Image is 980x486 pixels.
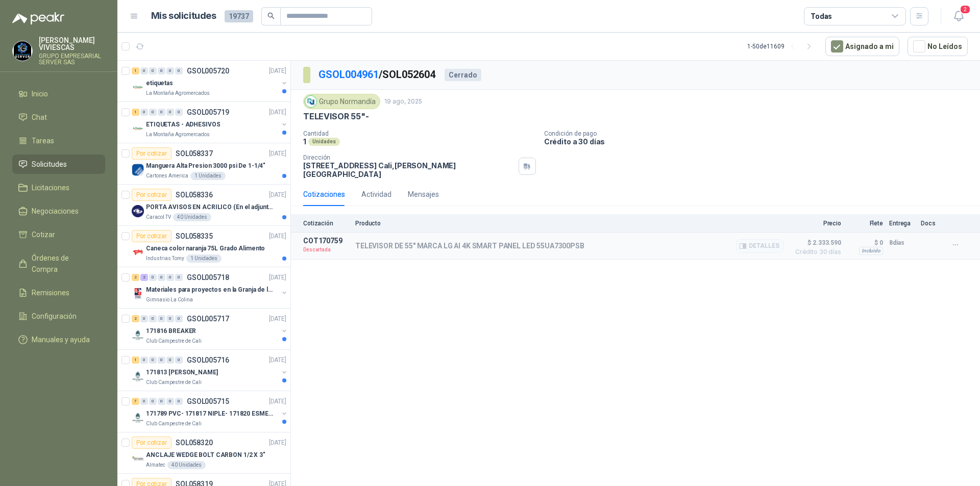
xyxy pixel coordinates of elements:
[132,398,139,405] div: 7
[176,150,213,157] p: SOL058337
[132,313,288,345] a: 2 0 0 0 0 0 GSOL005717[DATE] Company Logo171816 BREAKERClub Campestre de Cali
[269,314,286,324] p: [DATE]
[12,178,105,197] a: Licitaciones
[790,249,841,255] span: Crédito 30 días
[187,398,229,405] p: GSOL005715
[32,334,90,345] span: Manuales y ayuda
[166,398,174,405] div: 0
[117,432,290,474] a: Por cotizarSOL058320[DATE] Company LogoANCLAJE WEDGE BOLT CARBON 1/2 X 3"Almatec40 Unidades
[303,111,369,122] p: TELEVISOR 55"-
[166,67,174,74] div: 0
[747,38,817,55] div: 1 - 50 de 11609
[269,108,286,117] p: [DATE]
[889,220,915,227] p: Entrega
[269,355,286,365] p: [DATE]
[12,155,105,174] a: Solicitudes
[12,108,105,127] a: Chat
[132,395,288,428] a: 7 0 0 0 0 0 GSOL005715[DATE] Company Logo171789 PVC- 171817 NIPLE- 171820 ESMERILClub Campestre d...
[132,315,139,322] div: 2
[811,11,832,22] div: Todas
[308,138,340,146] div: Unidades
[269,232,286,241] p: [DATE]
[190,172,226,180] div: 1 Unidades
[132,246,144,259] img: Company Logo
[117,185,290,226] a: Por cotizarSOL058336[DATE] Company LogoPORTA AVISOS EN ACRILICO (En el adjunto mas informacion)Ca...
[158,356,165,364] div: 0
[32,287,69,298] span: Remisiones
[132,106,288,139] a: 1 0 0 0 0 0 GSOL005719[DATE] Company LogoETIQUETAS - ADHESIVOSLa Montaña Agromercados
[269,66,286,76] p: [DATE]
[158,274,165,281] div: 0
[39,37,105,51] p: [PERSON_NAME] VIVIESCAS
[146,450,265,460] p: ANCLAJE WEDGE BOLT CARBON 1/2 X 3"
[355,242,584,250] p: TELEVISOR DE 55" MARCA LG AI 4K SMART PANEL LED 55UA7300PSB
[921,220,941,227] p: Docs
[132,109,139,116] div: 1
[32,311,77,322] span: Configuración
[146,378,202,387] p: Club Campestre de Cali
[149,274,157,281] div: 0
[132,437,171,449] div: Por cotizar
[303,220,349,227] p: Cotización
[408,189,439,200] div: Mensajes
[32,112,47,123] span: Chat
[132,412,144,424] img: Company Logo
[847,237,883,249] p: $ 0
[132,230,171,242] div: Por cotizar
[12,330,105,349] a: Manuales y ayuda
[132,271,288,304] a: 2 2 0 0 0 0 GSOL005718[DATE] Company LogoMateriales para proyectos en la Granja de la UIGimnasio ...
[12,225,105,244] a: Cotizar
[117,226,290,267] a: Por cotizarSOL058335[DATE] Company LogoCaneca color naranja 75L Grado AlimentoIndustrias Tomy1 Un...
[166,315,174,322] div: 0
[158,315,165,322] div: 0
[305,96,316,107] img: Company Logo
[176,439,213,446] p: SOL058320
[132,81,144,93] img: Company Logo
[146,461,165,469] p: Almatec
[149,67,157,74] div: 0
[176,233,213,240] p: SOL058335
[140,398,148,405] div: 0
[303,161,514,178] p: [STREET_ADDRESS] Cali , [PERSON_NAME][GEOGRAPHIC_DATA]
[825,37,899,56] button: Asignado a mi
[361,189,391,200] div: Actividad
[132,65,288,97] a: 1 0 0 0 0 0 GSOL005720[DATE] Company LogoetiquetasLa Montaña Agromercados
[175,315,183,322] div: 0
[132,67,139,74] div: 1
[149,356,157,364] div: 0
[146,120,220,130] p: ETIQUETAS - ADHESIVOS
[132,329,144,341] img: Company Logo
[544,130,976,137] p: Condición de pago
[12,306,105,326] a: Configuración
[146,131,210,139] p: La Montaña Agromercados
[187,274,229,281] p: GSOL005718
[32,182,69,193] span: Licitaciones
[303,94,380,109] div: Grupo Normandía
[146,285,273,295] p: Materiales para proyectos en la Granja de la UI
[132,147,171,160] div: Por cotizar
[269,190,286,200] p: [DATE]
[140,109,148,116] div: 0
[146,172,188,180] p: Cartones America
[175,274,183,281] div: 0
[158,67,165,74] div: 0
[146,254,184,263] p: Industrias Tomy
[384,97,422,107] p: 19 ago, 2025
[117,143,290,185] a: Por cotizarSOL058337[DATE] Company LogoManguera Alta Presion 3000 psi De 1-1/4"Cartones America1 ...
[132,356,139,364] div: 1
[175,398,183,405] div: 0
[303,137,306,146] p: 1
[140,274,148,281] div: 2
[132,205,144,217] img: Company Logo
[318,67,436,83] p: / SOL052604
[32,135,54,146] span: Tareas
[186,254,222,263] div: 1 Unidades
[318,68,379,81] a: GSOL004961
[32,229,55,240] span: Cotizar
[149,109,157,116] div: 0
[790,220,841,227] p: Precio
[269,273,286,283] p: [DATE]
[146,409,273,419] p: 171789 PVC- 171817 NIPLE- 171820 ESMERIL
[303,189,345,200] div: Cotizaciones
[146,202,273,212] p: PORTA AVISOS EN ACRILICO (En el adjunto mas informacion)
